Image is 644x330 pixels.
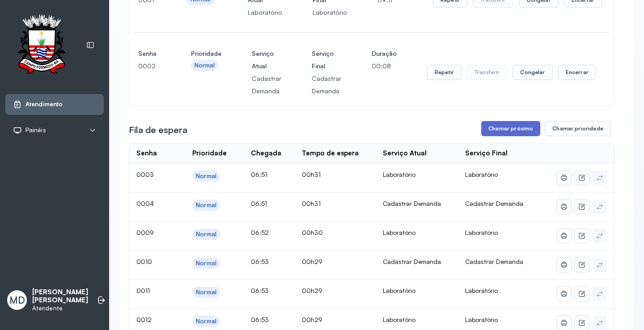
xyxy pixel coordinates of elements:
[248,6,282,19] p: Laboratório
[251,258,269,265] span: 06:53
[251,316,269,323] span: 06:53
[302,229,323,236] span: 00h30
[302,258,322,265] span: 00h29
[383,287,451,295] div: Laboratório
[9,14,74,76] img: Logotipo do estabelecimento
[313,6,347,19] p: Laboratório
[191,47,221,60] h4: Prioridade
[465,287,498,294] span: Laboratório
[136,258,152,265] span: 0010
[302,200,321,207] span: 00h31
[383,258,451,266] div: Cadastrar Demanda
[302,171,321,178] span: 00h31
[383,316,451,324] div: Laboratório
[196,288,216,296] div: Normal
[32,305,88,312] p: Atendente
[252,72,281,97] p: Cadastrar Demanda
[465,316,498,323] span: Laboratório
[545,121,611,136] button: Chamar prioridade
[196,230,216,238] div: Normal
[513,65,552,80] button: Congelar
[251,200,267,207] span: 06:51
[467,65,508,80] button: Transferir
[372,60,397,72] p: 00:08
[312,47,341,72] h4: Serviço Final
[251,287,269,294] span: 06:53
[196,172,216,180] div: Normal
[136,287,150,294] span: 0011
[129,124,187,136] h3: Fila de espera
[192,149,227,158] div: Prioridade
[302,149,359,158] div: Tempo de espera
[138,47,161,60] h4: Senha
[383,229,451,237] div: Laboratório
[251,229,269,236] span: 06:52
[251,171,267,178] span: 06:51
[25,100,63,108] span: Atendimento
[196,259,216,267] div: Normal
[136,200,154,207] span: 0004
[196,201,216,209] div: Normal
[136,171,154,178] span: 0003
[302,287,322,294] span: 00h29
[196,317,216,325] div: Normal
[427,65,462,80] button: Repetir
[383,171,451,179] div: Laboratório
[195,62,215,69] div: Normal
[252,47,281,72] h4: Serviço Atual
[465,258,523,265] span: Cadastrar Demanda
[136,316,152,323] span: 0012
[138,60,161,72] p: 0002
[465,171,498,178] span: Laboratório
[481,121,540,136] button: Chamar próximo
[383,149,427,158] div: Serviço Atual
[302,316,322,323] span: 00h29
[312,72,341,97] p: Cadastrar Demanda
[465,149,508,158] div: Serviço Final
[136,229,154,236] span: 0009
[383,200,451,208] div: Cadastrar Demanda
[372,47,397,60] h4: Duração
[465,200,523,207] span: Cadastrar Demanda
[465,229,498,236] span: Laboratório
[558,65,596,80] button: Encerrar
[13,100,96,109] a: Atendimento
[136,149,157,158] div: Senha
[251,149,281,158] div: Chegada
[25,126,46,134] span: Painéis
[32,288,88,305] p: [PERSON_NAME] [PERSON_NAME]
